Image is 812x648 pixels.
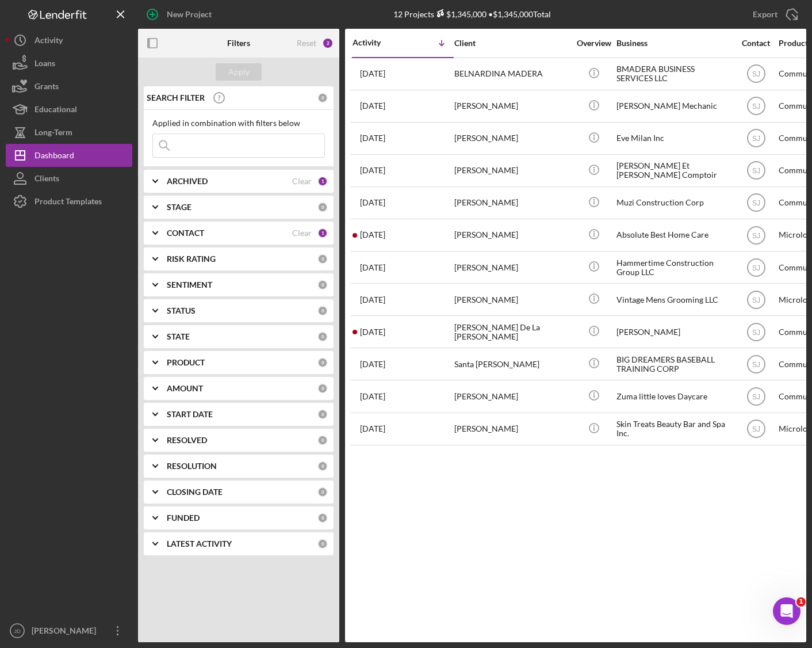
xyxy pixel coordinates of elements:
[752,328,760,336] text: SJ
[167,462,217,471] b: RESOLUTION
[616,349,731,379] div: BIG DREAMERS BASEBALL TRAINING CORP
[6,29,132,52] button: Activity
[317,357,328,368] div: 0
[167,306,196,315] b: STATUS
[360,198,385,207] time: 2025-08-28 13:27
[167,203,191,212] b: STAGE
[35,144,74,170] div: Dashboard
[14,628,21,634] text: JD
[741,3,806,26] button: Export
[317,331,328,342] div: 0
[167,410,213,419] b: START DATE
[360,69,385,78] time: 2025-09-25 17:48
[616,414,731,444] div: Skin Treats Beauty Bar and Spa Inc.
[454,317,569,347] div: [PERSON_NAME] De La [PERSON_NAME]
[317,93,328,103] div: 0
[616,123,731,154] div: Eve Milan Inc
[454,220,569,250] div: [PERSON_NAME]
[752,360,760,368] text: SJ
[616,220,731,250] div: Absolute Best Home Care
[292,177,312,186] div: Clear
[616,59,731,89] div: BMADERA BUSINESS SERVICES LLC
[216,63,262,81] button: Apply
[454,381,569,411] div: [PERSON_NAME]
[152,119,325,128] div: Applied in combination with filters below
[752,102,760,110] text: SJ
[616,188,731,218] div: Muzi Construction Corp
[317,461,328,471] div: 0
[616,39,731,48] div: Business
[360,263,385,272] time: 2025-08-19 16:42
[752,70,760,78] text: SJ
[752,135,760,143] text: SJ
[297,39,316,48] div: Reset
[322,37,334,49] div: 2
[454,188,569,218] div: [PERSON_NAME]
[6,167,132,190] button: Clients
[360,295,385,304] time: 2025-08-07 17:32
[360,392,385,401] time: 2025-07-21 20:37
[167,228,204,238] b: CONTACT
[454,284,569,315] div: [PERSON_NAME]
[6,98,132,121] button: Educational
[35,167,59,193] div: Clients
[317,513,328,523] div: 0
[454,123,569,154] div: [PERSON_NAME]
[752,425,760,433] text: SJ
[167,332,190,341] b: STATE
[616,381,731,411] div: Zuma little loves Daycare
[167,280,212,289] b: SENTIMENT
[752,199,760,207] text: SJ
[616,155,731,186] div: [PERSON_NAME] Et [PERSON_NAME] Comptoir
[167,539,232,548] b: LATEST ACTIVITY
[454,59,569,89] div: BELNARDINA MADERA
[167,177,208,186] b: ARCHIVED
[35,190,102,216] div: Product Templates
[616,317,731,347] div: [PERSON_NAME]
[454,349,569,379] div: Santa [PERSON_NAME]
[753,3,777,26] div: Export
[167,487,223,497] b: CLOSING DATE
[572,39,615,48] div: Overview
[6,52,132,75] button: Loans
[6,75,132,98] button: Grants
[35,75,59,101] div: Grants
[227,39,250,48] b: Filters
[35,29,63,55] div: Activity
[734,39,777,48] div: Contact
[360,360,385,369] time: 2025-07-30 20:46
[167,384,203,393] b: AMOUNT
[29,619,104,645] div: [PERSON_NAME]
[752,167,760,175] text: SJ
[752,393,760,401] text: SJ
[35,98,77,124] div: Educational
[317,280,328,290] div: 0
[454,155,569,186] div: [PERSON_NAME]
[752,296,760,304] text: SJ
[147,93,205,102] b: SEARCH FILTER
[6,619,132,642] button: JD[PERSON_NAME]
[6,190,132,213] button: Product Templates
[6,121,132,144] a: Long-Term
[752,231,760,239] text: SJ
[796,597,806,607] span: 1
[360,166,385,175] time: 2025-08-30 23:21
[6,144,132,167] button: Dashboard
[454,252,569,283] div: [PERSON_NAME]
[360,134,385,143] time: 2025-09-06 00:09
[317,254,328,264] div: 0
[434,9,487,19] div: $1,345,000
[317,383,328,394] div: 0
[317,409,328,420] div: 0
[167,513,200,523] b: FUNDED
[317,539,328,549] div: 0
[360,327,385,337] time: 2025-08-06 19:06
[167,358,205,367] b: PRODUCT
